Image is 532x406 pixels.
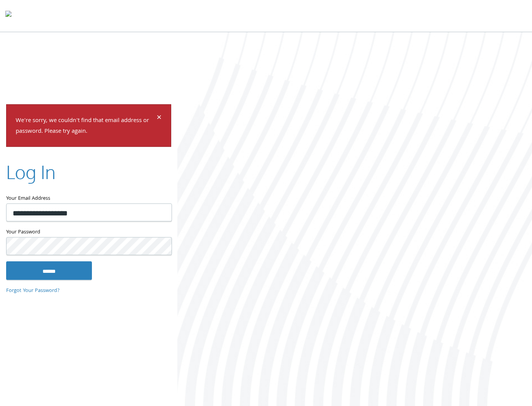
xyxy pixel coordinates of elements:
h2: Log In [6,159,56,185]
img: todyl-logo-dark.svg [5,8,11,23]
span: × [157,111,162,126]
a: Forgot Your Password? [6,286,60,295]
p: We're sorry, we couldn't find that email address or password. Please try again. [16,115,156,137]
label: Your Password [6,228,171,237]
button: Dismiss alert [157,114,162,123]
